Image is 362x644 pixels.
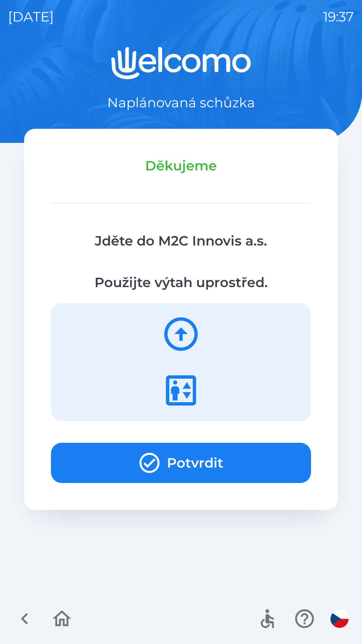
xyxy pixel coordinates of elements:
img: Logo [24,47,338,79]
p: Děkujeme [51,156,311,176]
p: Jděte do M2C Innovis a.s. [51,231,311,251]
button: Potvrdit [51,443,311,483]
p: Použijte výtah uprostřed. [51,272,311,292]
p: Naplánovaná schůzka [107,93,255,113]
p: 19:37 [323,7,354,27]
p: [DATE] [8,7,54,27]
img: cs flag [330,610,349,628]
